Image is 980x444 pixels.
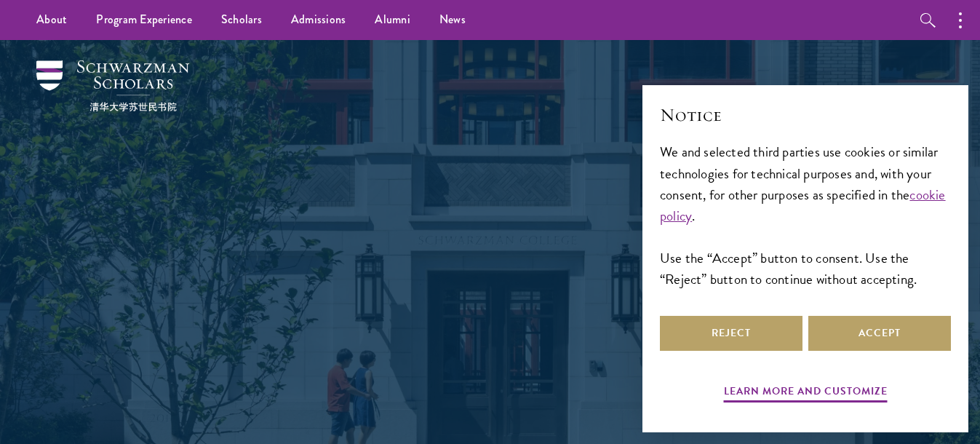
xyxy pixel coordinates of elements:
[660,184,946,226] a: cookie policy
[36,60,189,111] img: Schwarzman Scholars
[724,382,888,405] button: Learn more and customize
[660,103,951,127] h2: Notice
[660,316,802,351] button: Reject
[660,141,951,289] div: We and selected third parties use cookies or similar technologies for technical purposes and, wit...
[808,316,951,351] button: Accept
